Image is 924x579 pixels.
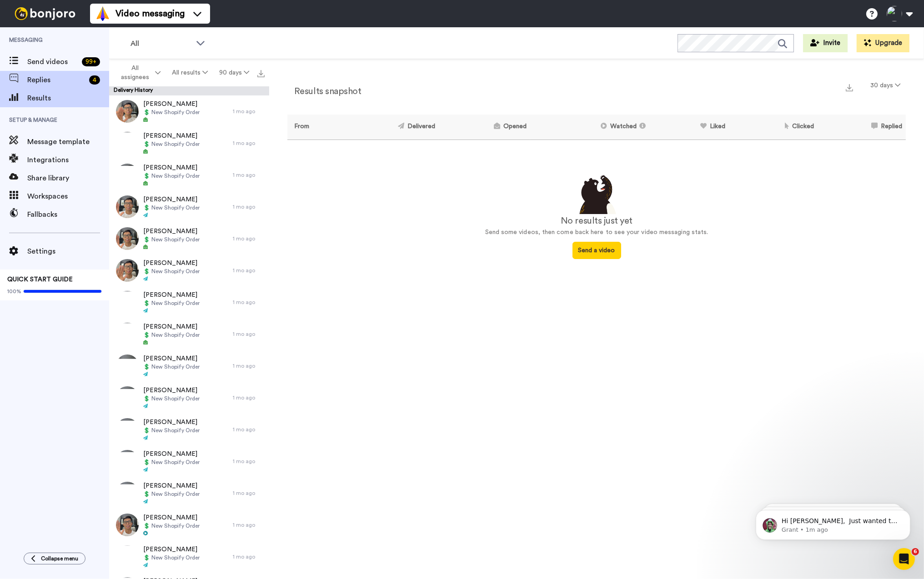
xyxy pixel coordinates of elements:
span: Collapse menu [41,555,78,562]
img: 85819eaf-6034-4f3f-bc5e-20c788e9c4b8-thumb.jpg [116,164,139,186]
span: 💲 New Shopify Order [143,140,200,148]
span: [PERSON_NAME] [143,418,200,427]
span: [PERSON_NAME] [143,131,200,140]
button: Export all results that match these filters now. [255,66,267,80]
span: [PERSON_NAME] [143,513,200,522]
div: 1 mo ago [233,426,265,433]
a: [PERSON_NAME]💲 New Shopify Order1 mo ago [109,223,269,255]
a: Send a video [572,247,621,254]
button: Collapse menu [24,553,85,564]
span: 💲 New Shopify Order [143,236,200,243]
button: Upgrade [857,34,909,52]
button: Send a video [572,242,621,259]
button: Export a summary of each team member’s results that match this filter now. [843,80,856,94]
span: [PERSON_NAME] [143,481,200,490]
div: 1 mo ago [233,394,265,401]
span: Results [27,93,109,104]
a: [PERSON_NAME]💲 New Shopify Order1 mo ago [109,191,269,223]
span: QUICK START GUIDE [7,276,73,283]
span: 💲 New Shopify Order [143,427,200,434]
a: [PERSON_NAME]💲 New Shopify Order1 mo ago [109,286,269,318]
span: 💲 New Shopify Order [143,363,200,370]
div: 1 mo ago [233,362,265,369]
button: Invite [803,34,848,52]
th: Liked [653,115,729,140]
th: Opened [439,115,530,140]
img: d77b1015-95c2-4958-a9c3-20ed57e3156f-thumb.jpg [116,323,139,345]
a: [PERSON_NAME]💲 New Shopify Order1 mo ago [109,541,269,573]
span: Send videos [27,56,78,67]
th: Clicked [729,115,818,140]
span: 💲 New Shopify Order [143,204,200,211]
span: 💲 New Shopify Order [143,554,200,561]
span: 💲 New Shopify Order [143,268,200,275]
img: export.svg [846,84,853,91]
img: 8830bf6c-e704-488e-b679-a0c6120c80be-thumb.jpg [116,291,139,314]
img: 52d01b00-e9b0-4f84-b7a4-fc14e3b624be-thumb.jpg [116,386,139,409]
div: 1 mo ago [233,553,265,560]
div: 1 mo ago [233,267,265,274]
img: 8edb504f-61a7-49dc-93c7-7fc058e8e7d5-thumb.jpg [116,195,139,218]
p: Send some videos, then come back here to see your video messaging stats. [287,228,906,237]
a: [PERSON_NAME]💲 New Shopify Order1 mo ago [109,127,269,159]
th: Watched [530,115,653,140]
a: [PERSON_NAME]💲 New Shopify Order1 mo ago [109,159,269,191]
img: results-emptystates.png [574,173,619,215]
div: 1 mo ago [233,140,265,147]
span: 💲 New Shopify Order [143,459,200,466]
img: fed26d61-5dcc-4c91-8102-02ca4d351f8f-thumb.jpg [116,482,139,504]
a: [PERSON_NAME]💲 New Shopify Order1 mo ago [109,95,269,127]
img: vm-color.svg [95,6,110,21]
span: 💲 New Shopify Order [143,299,200,307]
div: 99 + [82,57,100,66]
img: 1f382a7b-862a-4f30-942a-5d4ddf64314e-thumb.jpg [116,259,139,282]
span: [PERSON_NAME] [143,386,200,395]
span: Replies [27,75,85,85]
span: [PERSON_NAME] [143,354,200,363]
span: [PERSON_NAME] [143,195,200,204]
div: 4 [89,75,100,85]
img: 34c79c04-688d-4c44-8112-6c50500dbc5f-thumb.jpg [116,132,139,155]
th: From [287,115,338,140]
span: All assignees [116,64,153,82]
img: b2dddeac-238f-48ee-8ca0-8722b841cc6f-thumb.jpg [116,545,139,568]
span: [PERSON_NAME] [143,259,200,268]
button: All results [166,65,214,81]
div: 1 mo ago [233,235,265,242]
span: 💲 New Shopify Order [143,331,200,339]
span: 💲 New Shopify Order [143,522,200,529]
div: 1 mo ago [233,299,265,306]
span: Message template [27,136,109,147]
div: 1 mo ago [233,330,265,338]
a: [PERSON_NAME]💲 New Shopify Order1 mo ago [109,255,269,286]
div: 1 mo ago [233,108,265,115]
iframe: Intercom live chat [893,548,915,570]
div: 1 mo ago [233,458,265,465]
button: 30 days [865,77,906,94]
div: 1 mo ago [233,521,265,529]
a: [PERSON_NAME]💲 New Shopify Order1 mo ago [109,414,269,445]
div: 1 mo ago [233,203,265,210]
div: No results just yet [287,214,906,228]
span: [PERSON_NAME] [143,322,200,331]
a: [PERSON_NAME]💲 New Shopify Order1 mo ago [109,350,269,382]
th: Replied [818,115,906,140]
img: bj-logo-header-white.svg [11,7,79,20]
span: [PERSON_NAME] [143,227,200,236]
span: Settings [27,246,109,257]
div: 1 mo ago [233,171,265,179]
img: 2e758512-7fe3-4c32-8bf5-a9977566d1c1-thumb.jpg [116,418,139,441]
div: 1 mo ago [233,489,265,497]
button: All assignees [111,60,166,85]
div: Delivery History [109,86,269,95]
span: 💲 New Shopify Order [143,109,200,116]
span: [PERSON_NAME] [143,545,200,554]
img: export.svg [257,70,265,77]
span: [PERSON_NAME] [143,100,200,109]
span: 💲 New Shopify Order [143,395,200,402]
